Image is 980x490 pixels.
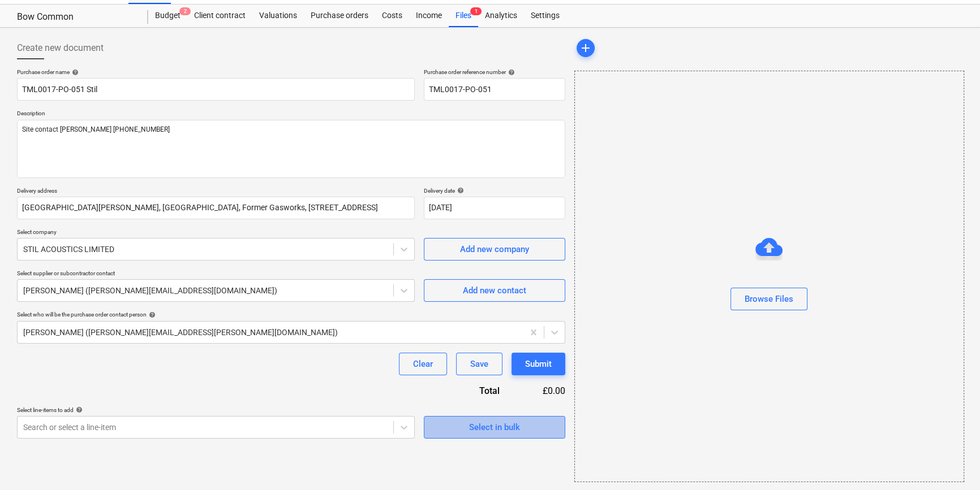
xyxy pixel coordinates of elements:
div: Select line-items to add [17,406,415,414]
span: help [74,406,83,413]
div: £0.00 [518,384,565,397]
div: Submit [525,357,552,371]
span: help [455,187,464,194]
button: Select in bulk [424,416,565,439]
span: help [147,311,156,318]
input: Delivery date not specified [424,197,565,219]
button: Add new company [424,238,565,261]
div: Total [418,384,518,397]
span: 1 [470,7,482,15]
div: Add new company [460,242,529,257]
div: Select in bulk [469,420,520,435]
a: Costs [375,5,409,27]
a: Income [409,5,449,27]
div: Clear [413,357,433,371]
span: Create new document [17,41,104,55]
p: Description [17,110,565,119]
button: Save [456,353,502,375]
button: Clear [399,353,447,375]
span: help [70,69,79,76]
a: Purchase orders [304,5,375,27]
input: Reference number [424,78,565,101]
input: Document name [17,78,415,101]
div: Delivery date [424,187,565,194]
div: Browse Files [574,71,964,482]
span: help [506,69,515,76]
div: Files [449,5,478,27]
p: Delivery address [17,187,415,197]
div: Purchase order name [17,68,415,76]
div: Bow Common [17,11,135,23]
div: Save [470,357,488,371]
a: Budget2 [148,5,187,27]
textarea: Site contact [PERSON_NAME] [PHONE_NUMBER] [17,120,565,178]
iframe: Chat Widget [923,436,980,490]
span: add [579,41,592,55]
a: Valuations [252,5,304,27]
input: Delivery address [17,197,415,219]
button: Add new contact [424,279,565,302]
a: Files1 [449,5,478,27]
div: Browse Files [745,292,793,306]
div: Select who will be the purchase order contact person [17,311,565,318]
div: Purchase order reference number [424,68,565,76]
p: Select supplier or subcontractor contact [17,270,415,279]
div: Budget [148,5,187,27]
div: Add new contact [463,283,526,298]
button: Browse Files [730,288,807,310]
a: Settings [524,5,566,27]
a: Client contract [187,5,252,27]
button: Submit [512,353,565,375]
p: Select company [17,228,415,238]
a: Analytics [478,5,524,27]
span: 2 [179,7,191,15]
